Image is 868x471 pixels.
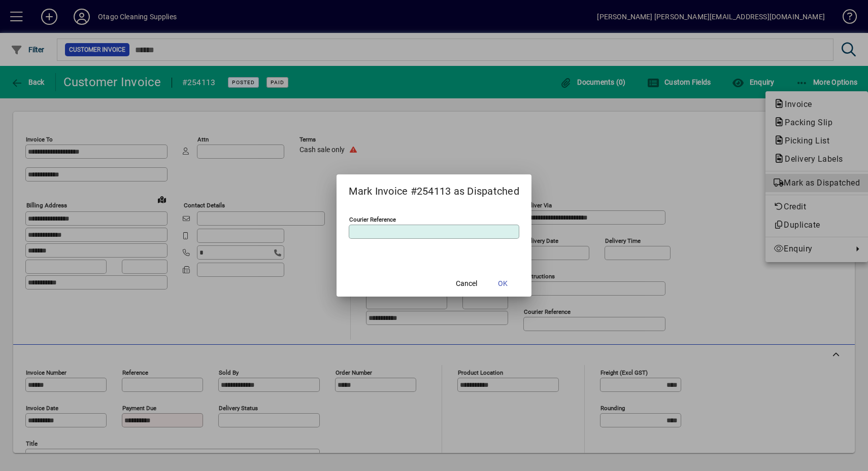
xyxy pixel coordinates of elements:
button: OK [487,274,519,293]
button: Cancel [450,274,483,293]
span: OK [498,278,508,289]
span: Cancel [456,278,477,289]
h2: Mark Invoice #254113 as Dispatched [337,174,531,204]
mat-label: Courier Reference [349,216,396,223]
